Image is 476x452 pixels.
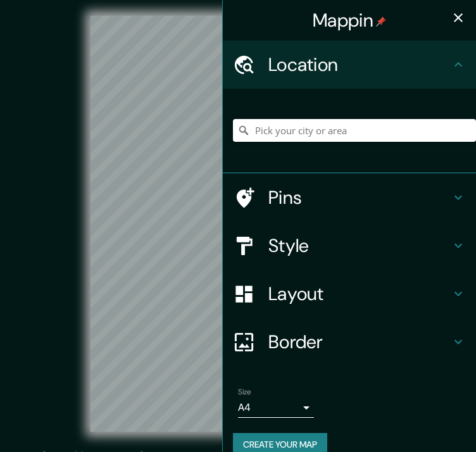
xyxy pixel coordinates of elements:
h4: Mappin [313,9,386,32]
div: Border [223,318,476,366]
label: Size [238,387,251,398]
h4: Pins [268,186,451,209]
div: Location [223,41,476,89]
input: Pick your city or area [233,119,476,142]
div: Style [223,222,476,270]
div: A4 [238,398,314,418]
h4: Layout [268,282,451,305]
h4: Border [268,330,451,353]
h4: Style [268,234,451,257]
h4: Location [268,53,451,76]
img: pin-icon.png [376,16,386,27]
div: Pins [223,173,476,222]
canvas: Map [91,16,385,432]
div: Layout [223,270,476,318]
iframe: Help widget launcher [363,403,462,438]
